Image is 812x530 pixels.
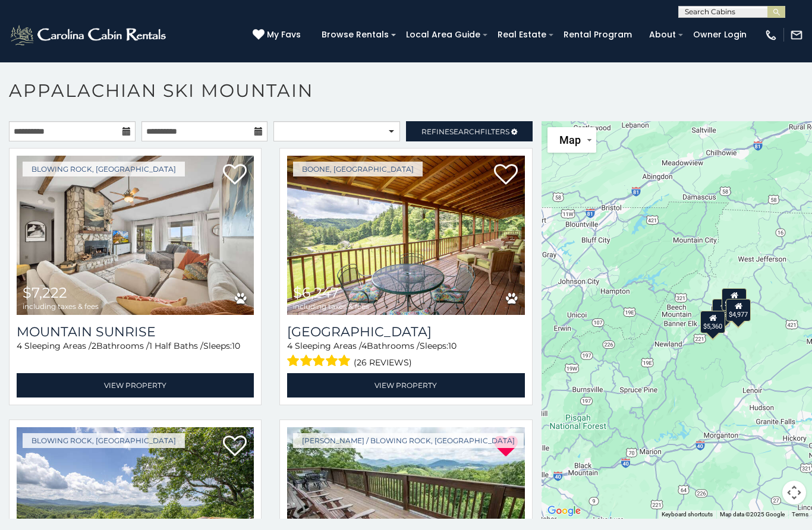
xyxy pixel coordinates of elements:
span: Map [559,134,581,146]
a: [GEOGRAPHIC_DATA] [287,324,524,340]
img: Google [545,503,584,519]
span: 4 [287,340,292,351]
a: Owner Login [687,26,753,44]
span: including taxes & fees [293,302,369,310]
a: Real Estate [492,26,552,44]
h3: Sleepy Valley Hideaway [287,324,524,340]
div: $6,247 [722,288,747,310]
a: Rental Program [558,26,638,44]
a: Open this area in Google Maps (opens a new window) [545,503,584,519]
div: $5,360 [700,311,725,333]
span: 1 Half Baths / [149,340,203,351]
img: Sleepy Valley Hideaway [287,156,524,315]
span: Refine Filters [421,127,509,136]
a: [PERSON_NAME] / Blowing Rock, [GEOGRAPHIC_DATA] [293,433,524,448]
span: 4 [361,340,367,351]
a: Add to favorites [223,434,247,459]
a: Browse Rentals [316,26,395,44]
div: Sleeping Areas / Bathrooms / Sleeps: [17,340,254,370]
span: 10 [448,340,457,351]
span: (26 reviews) [354,355,412,370]
button: Change map style [547,127,596,153]
img: phone-regular-white.png [764,29,778,42]
a: My Favs [253,29,304,42]
img: Mountain Sunrise [17,156,254,315]
a: Blowing Rock, [GEOGRAPHIC_DATA] [23,433,185,448]
div: Sleeping Areas / Bathrooms / Sleeps: [287,340,524,370]
a: RefineSearchFilters [406,121,533,141]
span: Search [449,127,480,136]
a: Add to favorites [223,163,247,188]
a: Add to favorites [494,163,518,188]
a: Terms (opens in new tab) [792,511,808,518]
span: Map data ©2025 Google [720,511,785,518]
span: 10 [232,340,240,351]
a: Mountain Sunrise [17,324,254,340]
button: Map camera controls [782,481,806,504]
span: $6,247 [293,284,339,301]
button: Keyboard shortcuts [662,510,713,519]
img: White-1-2.png [9,23,169,47]
a: About [643,26,682,44]
span: My Favs [267,29,301,41]
div: $7,222 [712,299,737,321]
span: $7,222 [23,284,67,301]
span: 4 [17,340,22,351]
a: Boone, [GEOGRAPHIC_DATA] [293,162,423,176]
a: Mountain Sunrise $7,222 including taxes & fees [17,156,254,315]
a: Sleepy Valley Hideaway $6,247 including taxes & fees [287,156,524,315]
div: $4,977 [726,298,751,321]
img: mail-regular-white.png [790,29,803,42]
a: View Property [287,373,524,398]
span: including taxes & fees [23,302,99,310]
span: 2 [92,340,96,351]
a: View Property [17,373,254,398]
a: Local Area Guide [400,26,486,44]
a: Blowing Rock, [GEOGRAPHIC_DATA] [23,162,185,176]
